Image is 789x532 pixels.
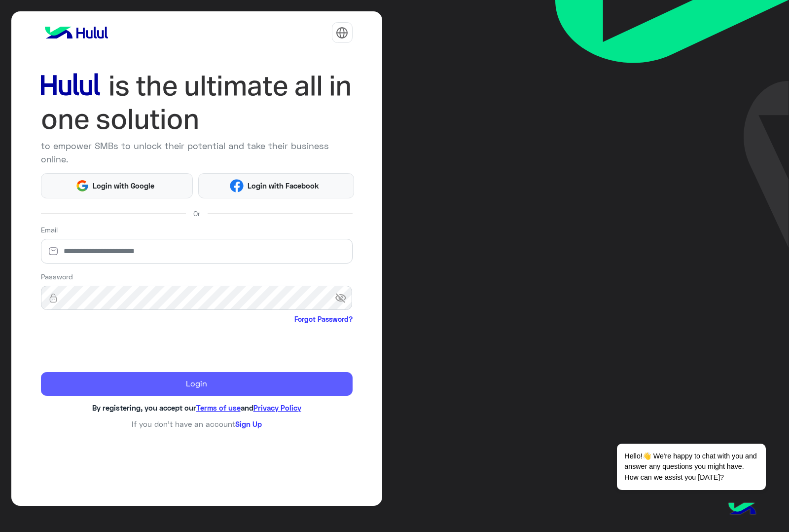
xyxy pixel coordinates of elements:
img: lock [41,293,66,303]
img: Facebook [230,179,244,193]
span: Login with Facebook [244,180,323,191]
a: Privacy Policy [253,403,301,412]
img: Google [75,179,89,193]
img: logo [41,23,112,42]
button: Login [41,372,353,396]
button: Login with Facebook [198,173,354,198]
span: visibility_off [335,289,353,307]
span: By registering, you accept our [92,403,196,412]
a: Forgot Password? [294,314,353,324]
a: Sign Up [235,419,262,428]
span: and [241,403,253,412]
p: to empower SMBs to unlock their potential and take their business online. [41,139,353,166]
span: Login with Google [89,180,158,191]
iframe: reCAPTCHA [41,326,191,365]
span: Hello!👋 We're happy to chat with you and answer any questions you might have. How can we assist y... [617,444,765,490]
label: Password [41,271,73,282]
img: hulul-logo.png [725,493,759,527]
img: hululLoginTitle_EN.svg [41,69,353,136]
h6: If you don’t have an account [41,419,353,428]
label: Email [41,225,58,235]
img: tab [336,27,348,39]
a: Terms of use [196,403,241,412]
button: Login with Google [41,173,193,198]
img: email [41,246,66,256]
span: Or [193,208,200,219]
